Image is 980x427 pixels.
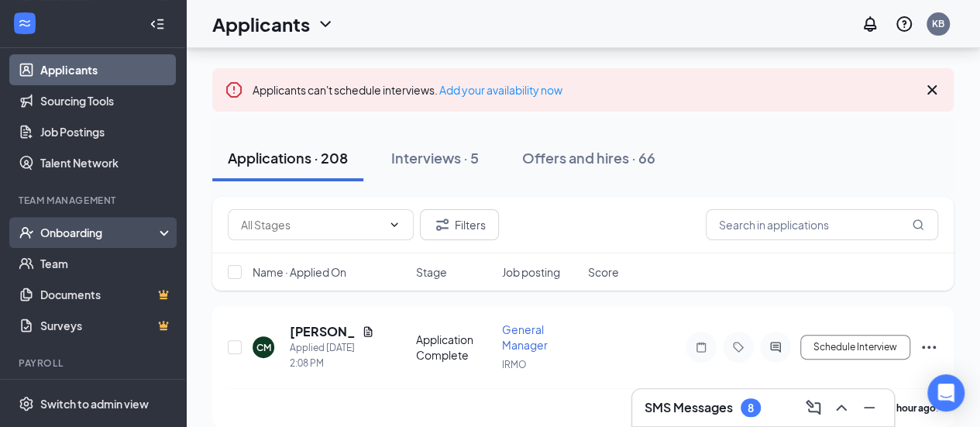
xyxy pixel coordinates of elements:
svg: Error [225,81,243,99]
div: Application Complete [416,332,493,363]
h1: Applicants [212,11,310,37]
button: ChevronUp [829,395,854,420]
svg: ChevronUp [832,398,851,417]
svg: Note [692,341,710,353]
svg: ActiveChat [766,341,785,353]
svg: Settings [19,396,34,412]
div: Switch to admin view [40,396,149,412]
a: Team [40,248,173,279]
div: Offers and hires · 66 [522,148,655,167]
a: Add your availability now [439,83,562,97]
div: Open Intercom Messenger [927,374,965,412]
svg: MagnifyingGlass [912,219,924,231]
svg: Ellipses [920,338,938,356]
button: ComposeMessage [801,395,826,420]
div: KB [932,17,944,30]
span: IRMO [502,359,527,370]
div: Applications · 208 [228,148,348,167]
a: Talent Network [40,147,173,178]
input: All Stages [241,216,382,233]
b: an hour ago [884,402,936,414]
a: Job Postings [40,116,173,147]
svg: ChevronDown [388,219,401,231]
button: Filter Filters [420,209,499,240]
span: Applicants can't schedule interviews. [253,83,562,97]
span: General Manager [502,322,548,352]
svg: ChevronDown [316,15,335,33]
svg: Document [362,325,374,338]
svg: UserCheck [19,225,34,240]
a: SurveysCrown [40,310,173,341]
div: Payroll [19,356,170,370]
h5: [PERSON_NAME] [290,323,356,340]
svg: WorkstreamLogo [17,15,33,31]
div: Applied [DATE] 2:08 PM [290,340,374,371]
a: Sourcing Tools [40,85,173,116]
input: Search in applications [706,209,938,240]
div: CM [256,341,271,354]
a: DocumentsCrown [40,279,173,310]
svg: QuestionInfo [895,15,913,33]
svg: Cross [923,81,941,99]
button: Minimize [857,395,882,420]
h3: SMS Messages [645,399,733,416]
div: Team Management [19,194,170,207]
svg: Collapse [150,16,165,32]
span: Job posting [502,264,560,280]
div: Interviews · 5 [391,148,479,167]
span: Stage [416,264,447,280]
svg: ComposeMessage [804,398,823,417]
div: Onboarding [40,225,160,240]
svg: Minimize [860,398,879,417]
svg: Tag [729,341,748,353]
svg: Filter [433,215,452,234]
a: Applicants [40,54,173,85]
span: Score [588,264,619,280]
span: Name · Applied On [253,264,346,280]
svg: Notifications [861,15,879,33]
div: 8 [748,401,754,415]
button: Schedule Interview [800,335,910,360]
